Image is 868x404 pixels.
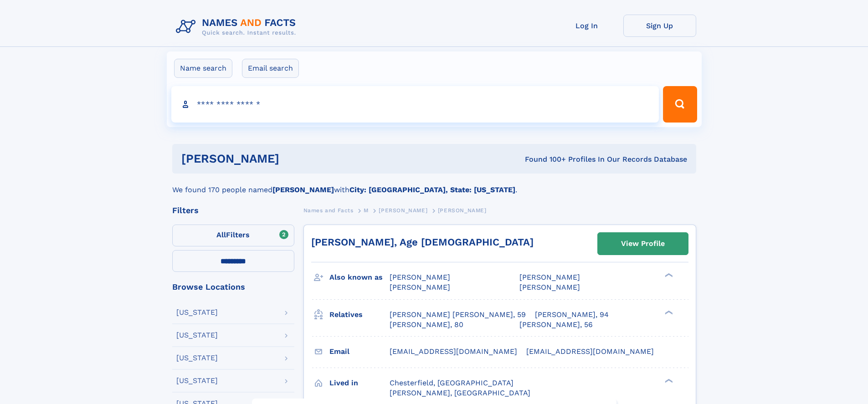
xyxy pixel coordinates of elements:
label: Filters [172,225,294,246]
button: Search Button [663,86,697,123]
a: [PERSON_NAME], 94 [535,310,609,320]
a: [PERSON_NAME] [379,205,427,216]
span: [PERSON_NAME] [519,283,580,291]
span: [PERSON_NAME] [390,273,450,281]
a: Names and Facts [303,205,354,216]
div: [US_STATE] [176,309,218,316]
input: search input [171,86,659,123]
span: M [364,207,369,214]
span: [EMAIL_ADDRESS][DOMAIN_NAME] [526,347,654,356]
a: M [364,205,369,216]
a: Sign Up [623,15,696,37]
div: [US_STATE] [176,377,218,384]
div: ❯ [663,272,673,278]
div: ❯ [663,378,673,384]
label: Email search [242,59,299,78]
span: [EMAIL_ADDRESS][DOMAIN_NAME] [390,347,517,356]
h3: Also known as [329,270,390,285]
span: [PERSON_NAME], [GEOGRAPHIC_DATA] [390,389,530,397]
a: [PERSON_NAME], 80 [390,320,463,330]
div: Filters [172,206,294,215]
span: Chesterfield, [GEOGRAPHIC_DATA] [390,378,514,387]
div: View Profile [621,233,665,254]
a: [PERSON_NAME], 56 [519,320,593,330]
div: We found 170 people named with . [172,174,696,195]
div: Browse Locations [172,283,294,291]
div: ❯ [663,309,673,315]
span: [PERSON_NAME] [438,207,487,214]
span: [PERSON_NAME] [519,273,580,281]
a: Log In [550,15,623,37]
span: All [216,230,226,239]
span: [PERSON_NAME] [379,207,427,214]
b: [PERSON_NAME] [272,185,334,194]
h3: Lived in [329,375,390,391]
a: [PERSON_NAME], Age [DEMOGRAPHIC_DATA] [311,236,534,248]
div: Found 100+ Profiles In Our Records Database [402,154,687,164]
img: Logo Names and Facts [172,15,303,39]
h3: Relatives [329,307,390,322]
h3: Email [329,344,390,359]
div: [US_STATE] [176,332,218,339]
a: [PERSON_NAME] [PERSON_NAME], 59 [390,310,526,320]
b: City: [GEOGRAPHIC_DATA], State: [US_STATE] [349,185,515,194]
span: [PERSON_NAME] [390,283,450,291]
div: [US_STATE] [176,354,218,362]
h1: [PERSON_NAME] [181,153,402,164]
label: Name search [174,59,232,78]
a: View Profile [598,233,688,255]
